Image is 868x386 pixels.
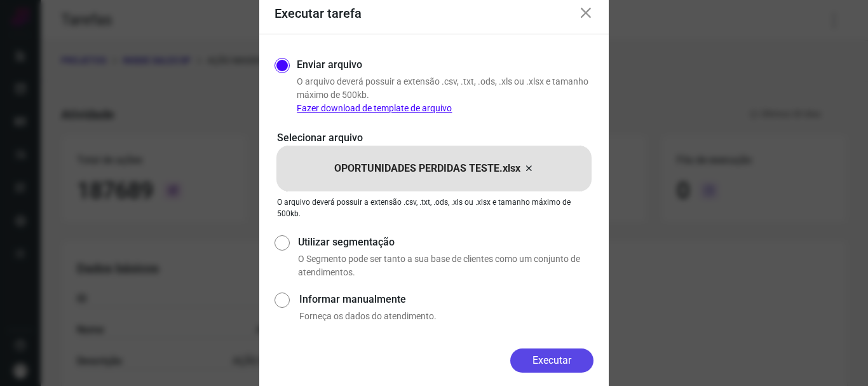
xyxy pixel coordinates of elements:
p: OPORTUNIDADES PERDIDAS TESTE.xlsx [334,161,520,176]
p: Selecionar arquivo [277,130,591,146]
p: O Segmento pode ser tanto a sua base de clientes como um conjunto de atendimentos. [298,252,593,279]
label: Utilizar segmentação [298,235,593,250]
h3: Executar tarefa [275,6,362,21]
label: Enviar arquivo [297,57,362,72]
a: Fazer download de template de arquivo [297,103,452,113]
button: Executar [510,348,593,373]
p: O arquivo deverá possuir a extensão .csv, .txt, .ods, .xls ou .xlsx e tamanho máximo de 500kb. [297,75,593,115]
p: O arquivo deverá possuir a extensão .csv, .txt, .ods, .xls ou .xlsx e tamanho máximo de 500kb. [277,196,591,219]
p: Forneça os dados do atendimento. [299,310,593,323]
label: Informar manualmente [299,292,593,307]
